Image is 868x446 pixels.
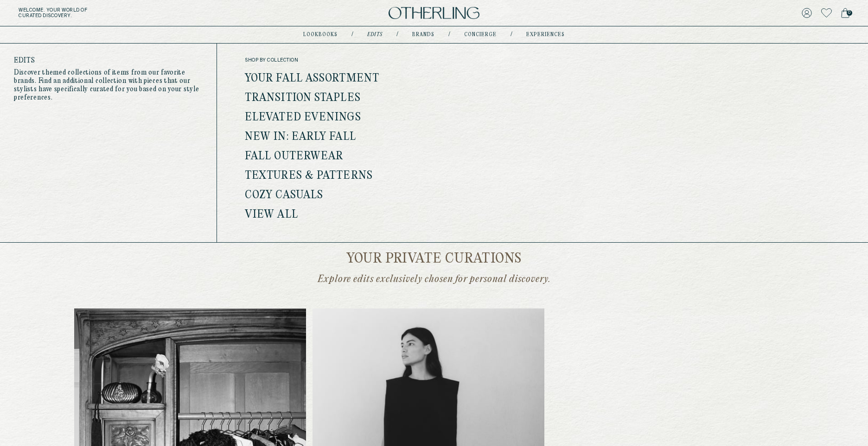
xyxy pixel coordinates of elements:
a: Elevated Evenings [245,112,361,124]
a: Cozy Casuals [245,189,323,201]
p: Discover themed collections of items from our favorite brands. Find an additional collection with... [14,69,203,102]
div: / [351,31,353,38]
img: logo [389,7,479,19]
a: Textures & Patterns [245,170,373,182]
a: Edits [367,32,383,37]
div: / [448,31,450,38]
a: 0 [841,6,849,19]
div: / [396,31,398,38]
h4: Edits [14,57,203,64]
h2: Your private curations [253,252,615,266]
h5: Welcome . Your world of curated discovery. [19,7,268,19]
a: lookbooks [303,32,338,37]
a: Your Fall Assortment [245,73,379,85]
a: New In: Early Fall [245,131,356,143]
p: Explore edits exclusively chosen for personal discovery. [253,273,615,285]
div: / [511,31,512,38]
a: Transition Staples [245,92,361,104]
a: Fall Outerwear [245,151,343,163]
a: Brands [412,32,434,37]
a: concierge [464,32,497,37]
span: 0 [847,10,852,16]
a: View all [245,209,298,221]
a: experiences [526,32,565,37]
span: shop by collection [245,57,448,63]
